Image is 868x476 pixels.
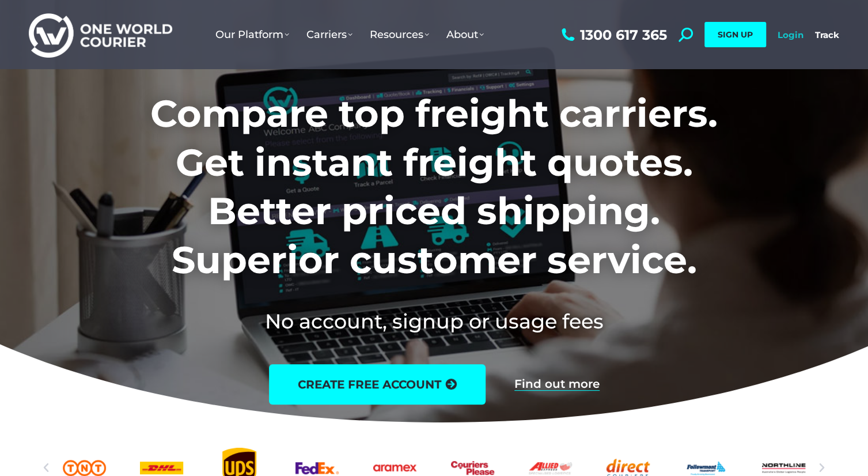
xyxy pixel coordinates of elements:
[704,22,766,47] a: SIGN UP
[718,29,753,40] span: SIGN UP
[269,364,486,405] a: create free account
[215,28,289,41] span: Our Platform
[370,28,429,41] span: Resources
[74,89,794,284] h1: Compare top freight carriers. Get instant freight quotes. Better priced shipping. Superior custom...
[514,378,600,391] a: Find out more
[778,29,803,40] a: Login
[559,28,667,42] a: 1300 617 365
[298,17,361,52] a: Carriers
[207,17,298,52] a: Our Platform
[361,17,438,52] a: Resources
[446,28,484,41] span: About
[29,12,172,58] img: One World Courier
[438,17,492,52] a: About
[306,28,352,41] span: Carriers
[74,307,794,335] h2: No account, signup or usage fees
[815,29,839,40] a: Track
